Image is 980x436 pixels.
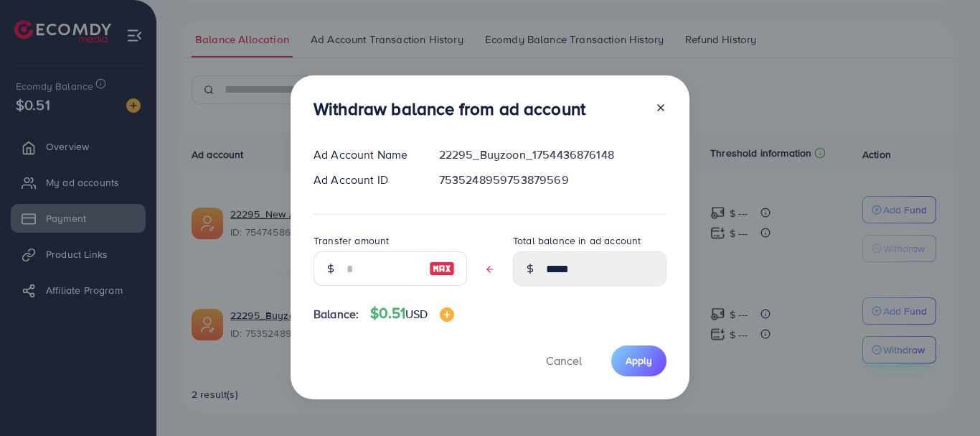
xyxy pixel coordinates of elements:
[370,305,453,323] h4: $0.51
[428,147,678,163] div: 22295_Buyzoon_1754436876148
[302,147,428,163] div: Ad Account Name
[513,233,641,248] label: Total balance in ad account
[528,345,600,376] button: Cancel
[626,353,652,368] span: Apply
[428,172,678,188] div: 7535248959753879569
[919,371,969,425] iframe: Chat
[302,172,428,188] div: Ad Account ID
[429,260,455,277] img: image
[314,233,389,248] label: Transfer amount
[611,345,666,376] button: Apply
[314,98,585,119] h3: Withdraw balance from ad account
[440,307,454,322] img: image
[405,306,428,322] span: USD
[546,353,582,368] span: Cancel
[314,306,359,323] span: Balance:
